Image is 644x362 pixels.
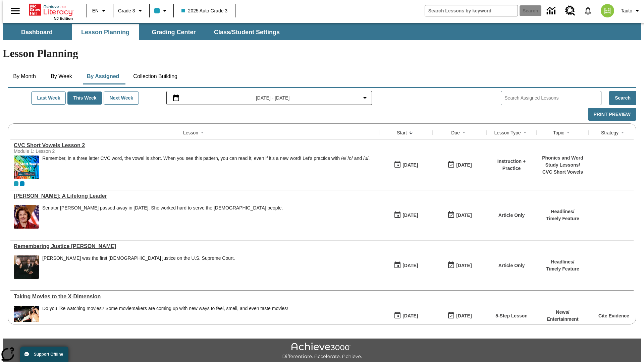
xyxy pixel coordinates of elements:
div: Senator Dianne Feinstein passed away in September 2023. She worked hard to serve the American peo... [42,205,283,229]
p: Instruction + Practice [490,158,533,172]
p: Timely Feature [546,265,579,273]
p: Do you like watching movies? Some moviemakers are coming up with new ways to feel, smell, and eve... [42,306,288,311]
button: 08/18/25: Last day the lesson can be accessed [445,209,474,222]
img: CVC Short Vowels Lesson 2. [14,156,39,179]
img: Achieve3000 Differentiate Accelerate Achieve [282,343,362,360]
button: Open side menu [5,1,25,21]
div: Remembering Justice O'Connor [14,243,376,249]
button: By Month [8,68,41,84]
div: Taking Movies to the X-Dimension [14,294,376,300]
span: 2025 Auto Grade 3 [181,7,228,14]
div: CVC Short Vowels Lesson 2 [14,142,376,148]
button: Profile/Settings [618,5,644,17]
p: Remember, in a three letter CVC word, the vowel is short. When you see this pattern, you can read... [42,156,370,161]
div: Lesson Type [494,129,521,136]
div: Remember, in a three letter CVC word, the vowel is short. When you see this pattern, you can read... [42,156,370,179]
a: Dianne Feinstein: A Lifelong Leader, Lessons [14,193,376,199]
input: search field [425,5,518,16]
button: 08/18/25: First time the lesson was available [391,259,420,272]
button: Sort [564,129,572,137]
p: News / [547,309,578,316]
div: SubNavbar [3,23,641,40]
p: Entertainment [547,316,578,323]
button: Sort [407,129,415,137]
button: 08/18/25: First time the lesson was available [391,159,420,171]
button: Language: EN, Select a language [89,5,111,17]
button: Dashboard [3,24,70,40]
a: Data Center [543,2,561,20]
button: Last Week [31,92,66,105]
h1: Lesson Planning [3,47,641,60]
span: Tauto [621,7,632,14]
img: Senator Dianne Feinstein of California smiles with the U.S. flag behind her. [14,205,39,229]
button: Print Preview [588,108,636,121]
button: By Week [45,68,78,84]
p: 5-Step Lesson [495,312,528,319]
div: Due [451,129,460,136]
p: Article Only [498,262,525,269]
span: [DATE] - [DATE] [256,95,290,102]
a: Cite Evidence [598,313,629,318]
button: 08/18/25: First time the lesson was available [391,209,420,222]
a: CVC Short Vowels Lesson 2, Lessons [14,142,376,148]
div: Start [397,129,407,136]
button: Support Offline [20,347,68,362]
div: [DATE] [402,261,418,270]
div: Strategy [601,129,619,136]
button: 08/24/25: Last day the lesson can be accessed [445,309,474,322]
a: Remembering Justice O'Connor, Lessons [14,243,376,249]
div: Sandra Day O'Connor was the first female justice on the U.S. Supreme Court. [42,255,235,279]
button: Sort [198,129,206,137]
button: Sort [460,129,468,137]
div: [DATE] [402,211,418,220]
p: Timely Feature [546,215,579,222]
button: Sort [521,129,529,137]
div: Lesson [183,129,198,136]
div: Senator [PERSON_NAME] passed away in [DATE]. She worked hard to serve the [DEMOGRAPHIC_DATA] people. [42,205,283,211]
a: Taking Movies to the X-Dimension, Lessons [14,294,376,300]
img: avatar image [601,4,614,17]
div: Do you like watching movies? Some moviemakers are coming up with new ways to feel, smell, and eve... [42,306,288,329]
div: OL 2025 Auto Grade 4 [20,181,24,186]
button: Select the date range menu item [169,94,369,102]
button: This Week [67,92,102,105]
button: 08/18/25: Last day the lesson can be accessed [445,159,474,171]
div: [DATE] [456,312,472,320]
img: Chief Justice Warren Burger, wearing a black robe, holds up his right hand and faces Sandra Day O... [14,255,39,279]
div: Current Class [14,181,18,186]
div: [DATE] [456,211,472,220]
div: [DATE] [456,161,472,169]
span: EN [92,7,99,14]
button: By Assigned [82,68,124,84]
button: Lesson Planning [72,24,139,40]
button: 08/18/25: Last day the lesson can be accessed [445,259,474,272]
p: Article Only [498,212,525,219]
button: Grade: Grade 3, Select a grade [115,5,147,17]
input: Search Assigned Lessons [504,93,601,103]
p: Phonics and Word Study Lessons / [540,155,585,169]
button: 08/18/25: First time the lesson was available [391,309,420,322]
svg: Collapse Date Range Filter [361,94,369,102]
button: Sort [619,129,627,137]
button: Class/Student Settings [209,24,285,40]
div: [DATE] [402,161,418,169]
img: Panel in front of the seats sprays water mist to the happy audience at a 4DX-equipped theater. [14,306,39,329]
div: Module 1: Lesson 2 [14,148,114,154]
button: Select a new avatar [597,2,618,19]
div: [DATE] [402,312,418,320]
div: SubNavbar [3,24,286,40]
a: Notifications [579,2,597,19]
button: Next Week [104,92,139,105]
button: Collection Building [128,68,183,84]
span: Grade 3 [118,7,135,14]
a: Home [29,3,73,16]
span: Support Offline [34,352,63,357]
p: Headlines / [546,208,579,215]
p: Headlines / [546,258,579,265]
